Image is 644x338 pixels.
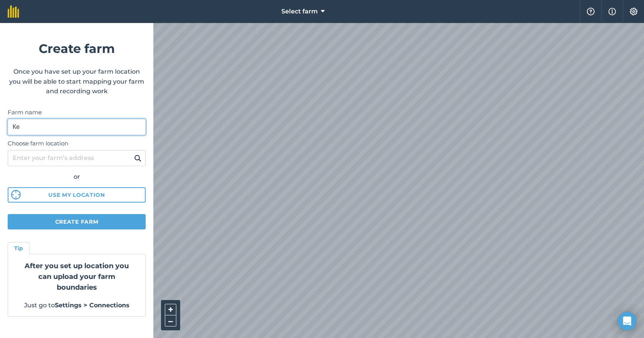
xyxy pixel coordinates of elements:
button: Create farm [8,214,146,229]
img: A question mark icon [586,8,595,15]
div: or [8,172,146,182]
img: fieldmargin Logo [8,5,19,18]
h1: Create farm [8,39,146,58]
label: Choose farm location [8,139,146,148]
strong: After you set up location you can upload your farm boundaries [25,262,129,292]
strong: Settings > Connections [55,302,130,309]
img: A cog icon [629,8,638,15]
input: Enter your farm’s address [8,150,146,166]
img: svg+xml;base64,PHN2ZyB4bWxucz0iaHR0cDovL3d3dy53My5vcmcvMjAwMC9zdmciIHdpZHRoPSIxNyIgaGVpZ2h0PSIxNy... [608,7,616,16]
h4: Tip [14,244,23,252]
button: – [165,315,176,326]
input: Farm name [8,119,146,135]
button: + [165,304,176,315]
label: Farm name [8,108,146,117]
div: Open Intercom Messenger [618,312,636,330]
p: Once you have set up your farm location you will be able to start mapping your farm and recording... [8,67,146,96]
p: Just go to [17,300,136,310]
img: svg+xml;base64,PHN2ZyB4bWxucz0iaHR0cDovL3d3dy53My5vcmcvMjAwMC9zdmciIHdpZHRoPSIxOSIgaGVpZ2h0PSIyNC... [134,153,141,163]
button: Use my location [8,187,146,203]
img: svg%3e [11,190,21,200]
span: Select farm [281,7,318,16]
